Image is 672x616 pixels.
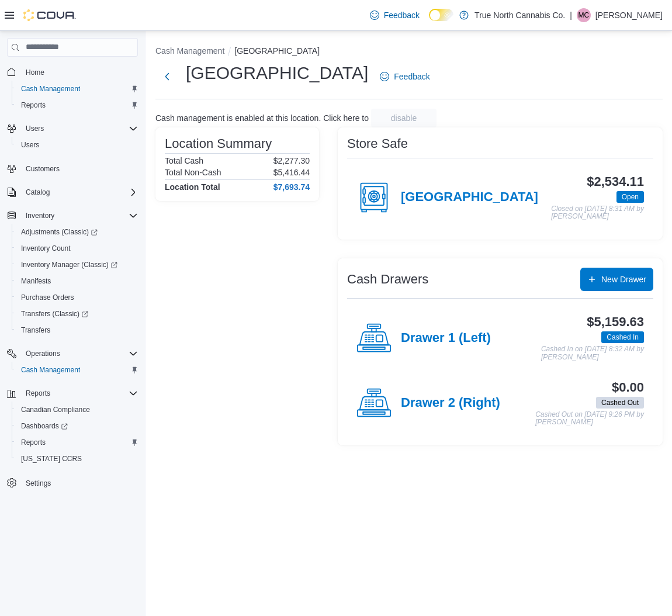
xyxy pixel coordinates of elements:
[535,411,644,427] p: Cashed Out on [DATE] 9:26 PM by [PERSON_NAME]
[21,276,51,286] span: Manifests
[12,402,143,418] button: Canadian Compliance
[21,386,138,400] span: Reports
[21,347,65,361] button: Operations
[347,137,408,151] h3: Store Safe
[391,112,417,124] span: disable
[16,290,79,304] a: Purchase Orders
[12,362,143,378] button: Cash Management
[365,4,424,27] a: Feedback
[596,397,644,409] span: Cashed Out
[16,82,85,96] a: Cash Management
[2,184,143,200] button: Catalog
[21,309,88,319] span: Transfers (Classic)
[2,385,143,402] button: Reports
[551,205,644,221] p: Closed on [DATE] 8:31 AM by [PERSON_NAME]
[612,380,644,394] h3: $0.00
[165,168,221,177] h6: Total Non-Cash
[16,98,138,112] span: Reports
[2,345,143,362] button: Operations
[2,474,143,491] button: Settings
[2,64,143,81] button: Home
[21,227,98,237] span: Adjustments (Classic)
[347,272,428,286] h3: Cash Drawers
[12,81,143,97] button: Cash Management
[21,244,71,253] span: Inventory Count
[21,475,138,490] span: Settings
[401,396,500,411] h4: Drawer 2 (Right)
[21,101,46,110] span: Reports
[371,109,437,127] button: disable
[16,258,138,272] span: Inventory Manager (Classic)
[165,137,272,151] h3: Location Summary
[16,419,138,433] span: Dashboards
[16,225,138,239] span: Adjustments (Classic)
[155,46,224,56] button: Cash Management
[16,403,138,417] span: Canadian Compliance
[16,403,95,417] a: Canadian Compliance
[16,98,50,112] a: Reports
[12,240,143,257] button: Inventory Count
[155,45,663,59] nav: An example of EuiBreadcrumbs
[16,452,138,466] span: Washington CCRS
[16,323,138,337] span: Transfers
[165,156,203,165] h6: Total Cash
[21,421,68,431] span: Dashboards
[2,160,143,177] button: Customers
[26,479,51,488] span: Settings
[21,386,55,400] button: Reports
[16,435,138,449] span: Reports
[21,122,49,136] button: Users
[12,289,143,306] button: Purchase Orders
[21,162,64,176] a: Customers
[21,405,90,414] span: Canadian Compliance
[12,257,143,273] a: Inventory Manager (Classic)
[16,241,75,255] a: Inventory Count
[12,137,143,153] button: Users
[16,274,138,288] span: Manifests
[16,290,138,304] span: Purchase Orders
[401,331,491,346] h4: Drawer 1 (Left)
[2,207,143,224] button: Inventory
[186,61,368,85] h1: [GEOGRAPHIC_DATA]
[474,8,565,22] p: True North Cannabis Co.
[155,113,369,123] p: Cash management is enabled at this location. Click here to
[607,332,639,342] span: Cashed In
[23,9,76,21] img: Cova
[541,345,644,361] p: Cashed In on [DATE] 8:32 AM by [PERSON_NAME]
[21,161,138,176] span: Customers
[12,306,143,322] a: Transfers (Classic)
[21,347,138,361] span: Operations
[16,419,72,433] a: Dashboards
[26,68,44,77] span: Home
[21,454,82,463] span: [US_STATE] CCRS
[12,451,143,467] button: [US_STATE] CCRS
[12,418,143,434] a: Dashboards
[601,397,639,408] span: Cashed Out
[16,452,86,466] a: [US_STATE] CCRS
[26,124,44,133] span: Users
[12,224,143,240] a: Adjustments (Classic)
[16,274,56,288] a: Manifests
[12,97,143,113] button: Reports
[595,8,663,22] p: [PERSON_NAME]
[26,349,60,358] span: Operations
[21,65,49,79] a: Home
[21,185,138,199] span: Catalog
[375,65,434,88] a: Feedback
[7,59,138,522] nav: Complex example
[2,120,143,137] button: Users
[16,363,85,377] a: Cash Management
[26,211,54,220] span: Inventory
[26,389,50,398] span: Reports
[26,188,50,197] span: Catalog
[16,307,93,321] a: Transfers (Classic)
[12,434,143,451] button: Reports
[21,65,138,79] span: Home
[580,268,653,291] button: New Drawer
[394,71,429,82] span: Feedback
[26,164,60,174] span: Customers
[21,476,56,490] a: Settings
[16,138,138,152] span: Users
[21,140,39,150] span: Users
